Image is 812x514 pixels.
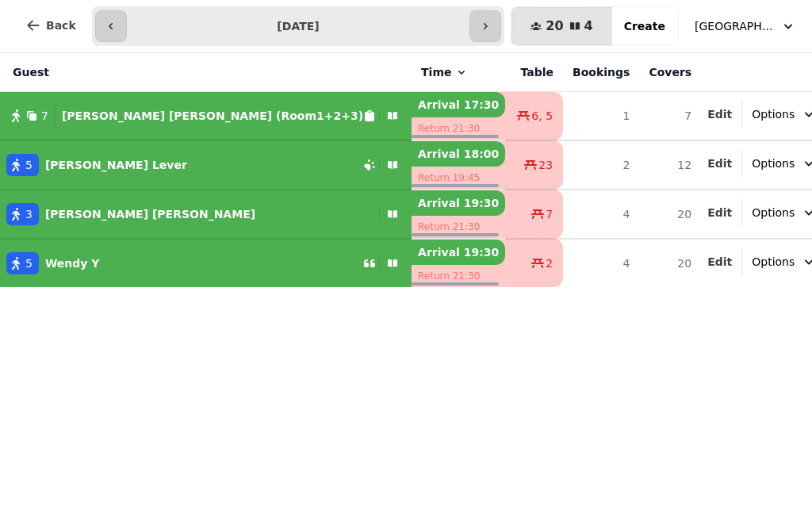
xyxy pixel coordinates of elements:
span: Edit [707,207,732,218]
td: 4 [563,239,639,287]
button: Time [421,64,467,80]
span: 5 [25,157,33,173]
td: 20 [639,239,701,287]
span: Options [752,254,795,270]
p: Arrival 18:00 [412,141,505,167]
p: Arrival 19:30 [412,190,505,216]
p: Return 21:30 [412,216,505,238]
p: [PERSON_NAME] Lever [45,157,187,173]
th: Covers [639,53,701,92]
p: [PERSON_NAME] [PERSON_NAME] (Room1+2+3) [62,108,363,124]
span: 4 [584,20,593,33]
p: Wendy Y [45,255,100,271]
button: Edit [707,205,732,221]
span: 6, 5 [531,108,553,124]
button: [GEOGRAPHIC_DATA] [685,12,806,40]
span: Create [624,21,665,32]
p: Arrival 19:30 [412,240,505,265]
td: 4 [563,190,639,239]
p: Return 19:45 [412,167,505,189]
span: 3 [25,206,33,222]
button: 204 [511,7,611,45]
span: Back [46,20,76,31]
td: 12 [639,140,701,190]
span: 23 [538,157,553,173]
span: Edit [707,158,732,169]
span: [GEOGRAPHIC_DATA] [695,18,774,34]
span: Time [421,64,451,80]
button: Create [611,7,678,45]
p: Return 21:30 [412,117,505,140]
td: 1 [563,92,639,141]
td: 20 [639,190,701,239]
p: Return 21:30 [412,265,505,287]
td: 7 [639,92,701,141]
span: Options [752,155,795,171]
span: 7 [546,206,553,222]
th: Bookings [563,53,639,92]
span: Edit [707,109,732,120]
span: 2 [546,255,553,271]
span: Options [752,205,795,221]
span: 20 [546,20,563,33]
span: 5 [25,255,33,271]
button: Edit [707,155,732,171]
span: Edit [707,256,732,267]
button: Edit [707,106,732,122]
button: Edit [707,254,732,270]
td: 2 [563,140,639,190]
button: Back [13,6,89,44]
th: Table [505,53,563,92]
p: [PERSON_NAME] [PERSON_NAME] [45,206,255,222]
p: Arrival 17:30 [412,92,505,117]
span: 7 [41,108,48,124]
span: Options [752,106,795,122]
